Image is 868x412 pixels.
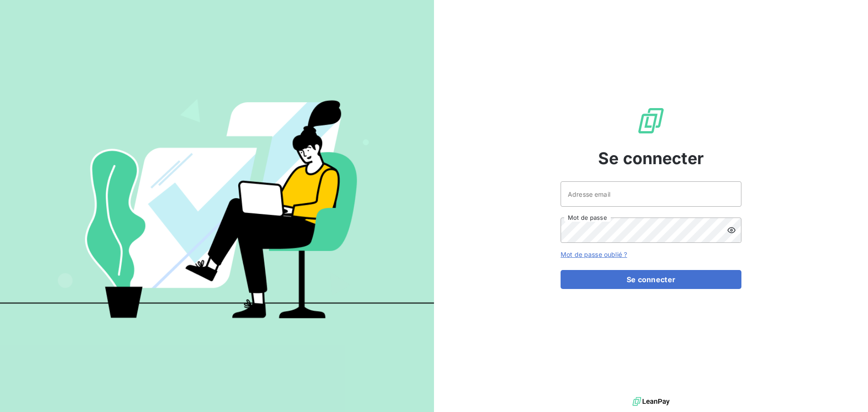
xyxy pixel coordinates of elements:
img: logo [632,395,670,408]
img: Logo LeanPay [637,106,665,135]
a: Mot de passe oublié ? [561,251,627,258]
span: Se connecter [598,146,704,170]
button: Se connecter [561,270,741,289]
input: placeholder [561,181,741,207]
